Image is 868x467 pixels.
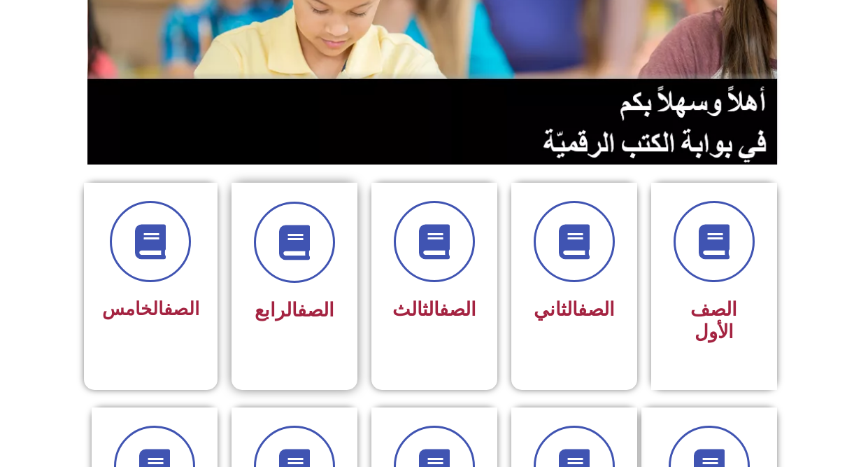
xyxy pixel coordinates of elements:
[439,298,476,321] a: الصف
[255,299,334,321] span: الرابع
[392,298,476,321] span: الثالث
[578,298,615,321] a: الصف
[690,298,737,343] span: الصف الأول
[102,298,199,319] span: الخامس
[297,299,334,321] a: الصف
[534,298,615,321] span: الثاني
[164,298,199,319] a: الصف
